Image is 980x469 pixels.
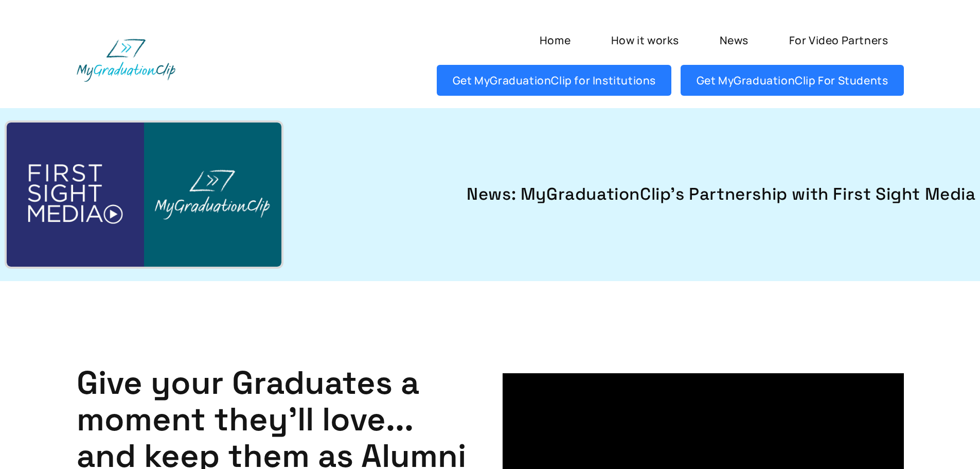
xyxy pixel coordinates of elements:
a: News: MyGraduationClip's Partnership with First Sight Media [308,182,975,207]
a: For Video Partners [773,25,903,56]
a: Get MyGraduationClip for Institutions [437,65,671,96]
a: News [704,25,764,56]
a: Get MyGraduationClip For Students [681,65,903,96]
a: How it works [595,25,694,56]
a: Home [524,25,586,56]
